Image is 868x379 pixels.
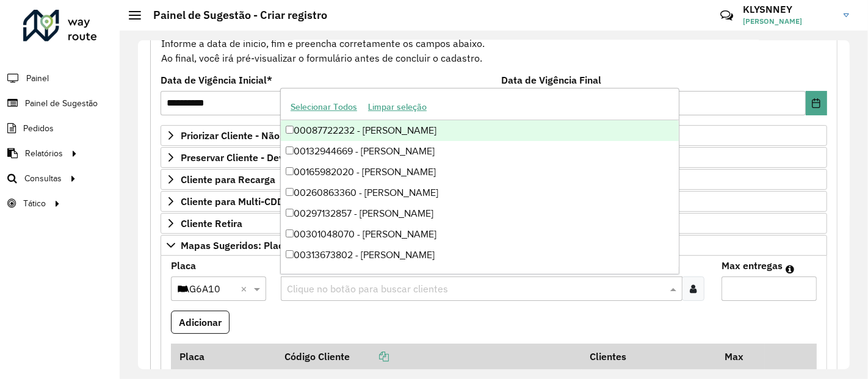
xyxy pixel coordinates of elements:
a: Cliente para Recarga [161,169,827,190]
label: Placa [171,258,196,273]
span: Cliente Retira [181,218,242,228]
div: 00132944669 - [PERSON_NAME] [281,141,679,162]
span: Mapas Sugeridos: Placa-Cliente [181,240,324,250]
span: Consultas [24,172,62,185]
div: 00313673802 - [PERSON_NAME] [281,245,679,265]
div: 00165982020 - [PERSON_NAME] [281,162,679,182]
div: 00260863360 - [PERSON_NAME] [281,182,679,203]
div: 00301048070 - [PERSON_NAME] [281,224,679,245]
span: Clear all [241,281,251,296]
a: Copiar [350,350,389,363]
button: Choose Date [806,91,827,115]
span: Cliente para Recarga [181,175,275,184]
label: Data de Vigência Final [501,73,601,87]
label: Data de Vigência Inicial [161,73,272,87]
th: Clientes [582,344,716,369]
th: Placa [171,344,276,369]
a: Cliente Retira [161,213,827,234]
h2: Painel de Sugestão - Criar registro [141,9,327,22]
th: Max [716,344,765,369]
span: Relatórios [25,147,63,160]
button: Selecionar Todos [285,98,363,117]
em: Máximo de clientes que serão colocados na mesma rota com os clientes informados [786,264,794,274]
span: Painel de Sugestão [25,97,98,110]
th: Código Cliente [276,344,581,369]
div: 00297132857 - [PERSON_NAME] [281,203,679,224]
button: Adicionar [171,311,230,334]
a: Contato Rápido [714,2,740,29]
span: Cliente para Multi-CDD/Internalização [181,197,353,206]
div: 00389038733 - [PERSON_NAME] [281,265,679,286]
span: Tático [23,197,46,210]
a: Preservar Cliente - Devem ficar no buffer, não roteirizar [161,147,827,168]
div: 00087722232 - [PERSON_NAME] [281,120,679,141]
label: Max entregas [722,258,783,273]
button: Limpar seleção [363,98,432,117]
a: Cliente para Multi-CDD/Internalização [161,191,827,212]
span: Priorizar Cliente - Não podem ficar no buffer [181,131,380,140]
a: Priorizar Cliente - Não podem ficar no buffer [161,125,827,146]
span: Preservar Cliente - Devem ficar no buffer, não roteirizar [181,153,429,162]
h3: KLYSNNEY [743,4,834,15]
span: [PERSON_NAME] [743,16,834,27]
span: Pedidos [23,122,54,135]
a: Mapas Sugeridos: Placa-Cliente [161,235,827,256]
div: Informe a data de inicio, fim e preencha corretamente os campos abaixo. Ao final, você irá pré-vi... [161,21,827,66]
ng-dropdown-panel: Options list [280,88,679,274]
span: Painel [26,72,49,85]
